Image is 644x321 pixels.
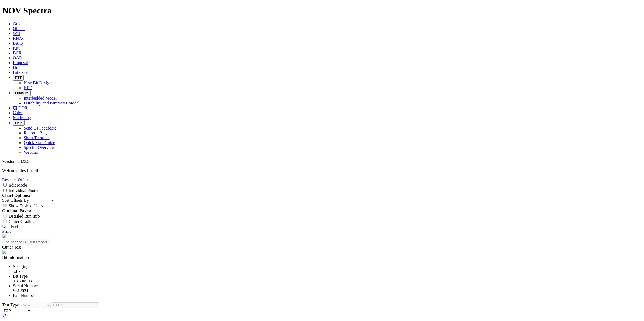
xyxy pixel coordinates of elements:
[13,36,24,41] a: BHAs
[24,150,38,155] a: Webinar
[13,279,642,284] div: TK63M1B
[13,75,24,81] button: FTT
[24,145,55,150] a: Spectra Overview
[13,284,642,288] div: Serial Number
[13,70,29,75] a: BitPortal
[18,168,38,173] span: Ilies Loucif
[13,46,20,50] a: KM
[13,274,642,279] div: Bit Type
[52,302,99,308] input: Comments/Cutter Type
[13,51,22,55] a: BCR
[9,219,34,224] label: Cutter Grading
[13,288,642,293] div: S312034
[13,115,31,120] a: Marketing
[9,183,27,187] label: Edit Mode
[9,214,40,218] label: Detailed Run Info
[13,110,23,115] a: Calcs
[24,140,55,145] a: Quick Start Guide
[15,76,22,80] span: FTT
[2,245,642,250] div: Cutter Test
[2,255,642,260] div: Bit information
[13,106,27,110] a: DDR
[2,239,50,245] input: Click to edit report title
[13,293,642,298] div: Part Number
[2,224,18,229] a: Unit Pref
[13,31,20,36] a: WD
[2,313,9,320] span: rotate_right
[15,91,29,95] span: OrbitLite
[13,55,22,60] a: OAR
[13,65,22,70] a: Dulls
[9,188,39,193] label: Individual Photos
[24,85,32,90] a: NPD
[13,120,25,126] button: Help
[2,316,9,320] a: rotate_right
[2,234,6,238] img: NOV_WT_RH_Logo_Vert_RGB_F.d63d51a4.png
[13,41,23,46] a: BitIQ
[13,26,25,31] a: Offsets
[2,303,19,307] label: Test Type
[24,96,57,100] a: Interbedded Model
[2,234,642,255] report-header: 'Engineering Bit Run Report'
[18,106,27,110] span: DDR
[24,101,80,105] a: Durability and Parameter Model
[24,131,47,135] a: Report a Bug
[24,135,50,140] a: Short Tutorials
[13,90,31,96] button: OrbitLite
[24,126,56,130] a: Send Us Feedback
[2,177,30,182] a: Reselect Offsets
[24,81,53,85] a: New Bit Designs
[2,168,642,173] p: Welcome
[15,121,22,125] span: Help
[2,229,11,233] a: Print
[13,269,642,274] div: 5.875
[13,264,642,269] div: Size (in)
[2,159,642,164] div: Version: 2025.2
[2,193,30,198] strong: Chart Options:
[2,208,32,213] strong: Optional Pages:
[13,22,23,26] a: Guide
[2,6,642,16] h1: NOV Spectra
[2,250,6,254] img: spectra-logo.8771a380.png
[9,204,43,208] label: Show Dashed Lines
[13,60,28,65] a: Proposal
[2,198,29,203] label: Sort Offsets By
